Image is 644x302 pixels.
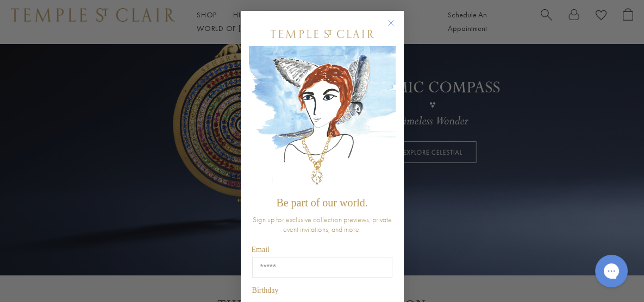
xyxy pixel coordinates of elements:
[590,251,633,291] iframe: Gorgias live chat messenger
[276,197,367,209] span: Be part of our world.
[252,257,392,278] input: Email
[252,286,279,294] span: Birthday
[253,215,392,234] span: Sign up for exclusive collection previews, private event invitations, and more.
[252,246,270,254] span: Email
[271,30,374,38] img: Temple St. Clair
[390,22,403,35] button: Close dialog
[249,46,396,191] img: c4a9eb12-d91a-4d4a-8ee0-386386f4f338.jpeg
